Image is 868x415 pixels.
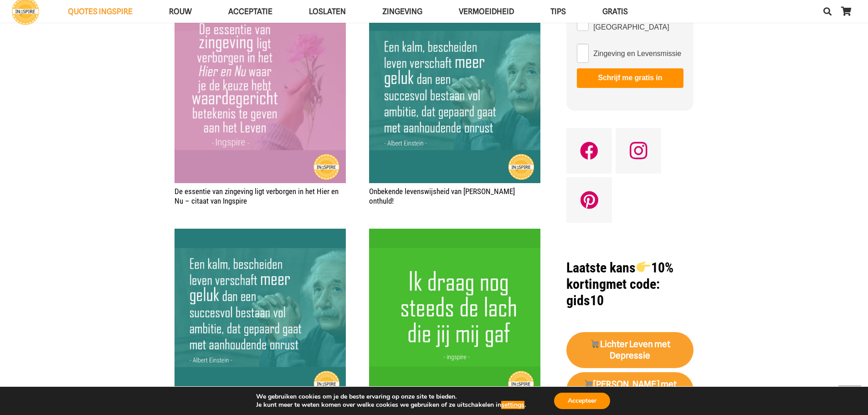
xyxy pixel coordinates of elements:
[550,7,566,16] span: TIPS
[175,187,339,205] a: De essentie van zingeving ligt verborgen in het Hier en Nu – citaat van Ingspire
[566,128,612,174] a: Facebook
[584,379,593,388] img: 🛒
[577,68,683,87] button: Schrijf me gratis in
[501,401,524,409] button: settings
[459,7,514,16] span: VERMOEIDHEID
[637,260,650,274] img: 👉
[369,11,540,183] a: Onbekende levenswijsheid van Albert Einstein onthuld!
[175,229,346,400] img: Einstein spreuk - Een kalm bescheiden leven - quotes zingeving op ingspire.nl
[256,393,526,401] p: We gebruiken cookies om je de beste ervaring op onze site te bieden.
[590,339,670,361] strong: Lichter Leven met Depressie
[566,177,612,223] a: Pinterest
[554,393,610,409] button: Accepteer
[566,260,673,292] strong: Laatste kans 10% korting
[68,7,133,16] span: QUOTES INGSPIRE
[256,401,526,409] p: Je kunt meer te weten komen over welke cookies we gebruiken of ze uitschakelen in .
[369,11,540,183] img: Einstein spreuk - Een kalm bescheiden leven - quotes zingeving op ingspire.nl
[175,11,346,183] a: De essentie van zingeving ligt verborgen in het Hier en Nu – citaat van Ingspire
[593,48,681,59] span: Zingeving en Levensmissie
[382,7,422,16] span: Zingeving
[591,339,599,348] img: 🛒
[583,379,677,401] strong: [PERSON_NAME] met Acceptatie
[577,44,589,63] input: Zingeving en Levensmissie
[169,7,192,16] span: ROUW
[602,7,628,16] span: GRATIS
[369,229,540,400] img: Ik draag nog steeds de lach die jij mij gaf - spreuk liefde Ingspire.nl
[369,187,515,205] a: Onbekende levenswijsheid van [PERSON_NAME] onthuld!
[566,372,693,409] a: 🛒[PERSON_NAME] met Acceptatie
[566,260,693,309] h1: met code: gids10
[228,7,272,16] span: Acceptatie
[566,332,693,369] a: 🛒Lichter Leven met Depressie
[175,11,346,183] img: De essentie van zingeving ligt verscholen in het hier en nu waar je de keuze hebt waardegericht b...
[369,229,540,400] a: Ik draag nog steeds de lach die jij mij gaf
[309,7,346,16] span: Loslaten
[616,128,661,174] a: Instagram
[838,385,861,408] a: Terug naar top
[175,229,346,400] a: Citaat Einstein – Een kalm, bescheiden leven verschaft meer geluk dan een succesvol bestaan vol..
